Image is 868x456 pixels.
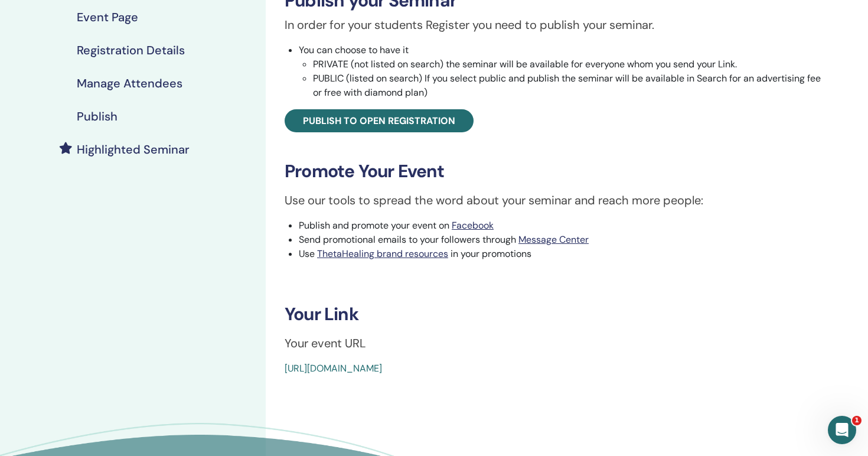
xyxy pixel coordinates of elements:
[303,115,455,127] span: Publish to open registration
[313,71,825,100] li: PUBLIC (listed on search) If you select public and publish the seminar will be available in Searc...
[452,219,494,232] a: Facebook
[828,416,856,444] iframe: Intercom live chat
[285,334,825,352] p: Your event URL
[285,16,825,34] p: In order for your students Register you need to publish your seminar.
[317,247,448,260] a: ThetaHealing brand resources
[299,43,825,100] li: You can choose to have it
[299,247,825,261] li: Use in your promotions
[77,43,185,57] h4: Registration Details
[285,161,825,182] h3: Promote Your Event
[313,57,825,71] li: PRIVATE (not listed on search) the seminar will be available for everyone whom you send your Link.
[299,233,825,247] li: Send promotional emails to your followers through
[285,109,474,132] a: Publish to open registration
[285,191,825,209] p: Use our tools to spread the word about your seminar and reach more people:
[285,304,825,325] h3: Your Link
[77,10,138,24] h4: Event Page
[518,233,589,246] a: Message Center
[77,76,182,90] h4: Manage Attendees
[299,219,825,233] li: Publish and promote your event on
[852,416,862,425] span: 1
[285,362,382,374] a: [URL][DOMAIN_NAME]
[77,109,118,123] h4: Publish
[77,142,190,157] h4: Highlighted Seminar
